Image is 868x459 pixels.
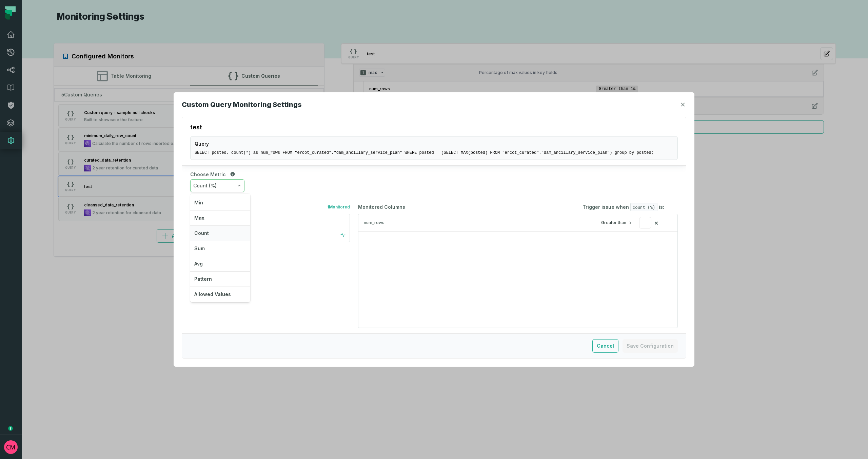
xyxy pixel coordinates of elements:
[190,179,244,192] button: Count (%)
[190,287,250,302] div: Allowed Values
[190,195,250,210] div: Min
[190,272,250,287] div: Pattern
[190,241,250,256] div: Sum
[190,210,250,226] div: Max
[190,194,250,302] div: Count (%)
[7,425,14,432] div: Tooltip anchor
[190,256,250,272] div: Avg
[193,182,217,189] span: Count (%)
[190,226,250,241] div: Count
